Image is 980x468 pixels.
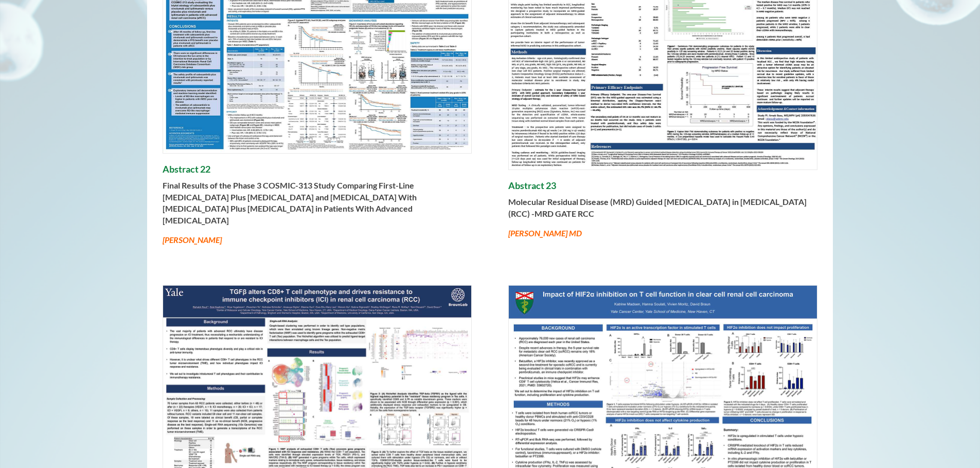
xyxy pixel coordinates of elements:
[163,235,222,245] em: [PERSON_NAME]
[508,197,807,218] strong: Molecular Residual Disease (MRD) Guided [MEDICAL_DATA] in [MEDICAL_DATA] (RCC) -MRD GATE RCC
[163,164,472,180] h4: Abstract 22
[508,180,818,197] h4: Abstract 23
[508,228,582,238] em: [PERSON_NAME] MD
[163,180,417,224] b: Final Results of the Phase 3 COSMIC-313 Study Comparing First-Line [MEDICAL_DATA] Plus [MEDICAL_D...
